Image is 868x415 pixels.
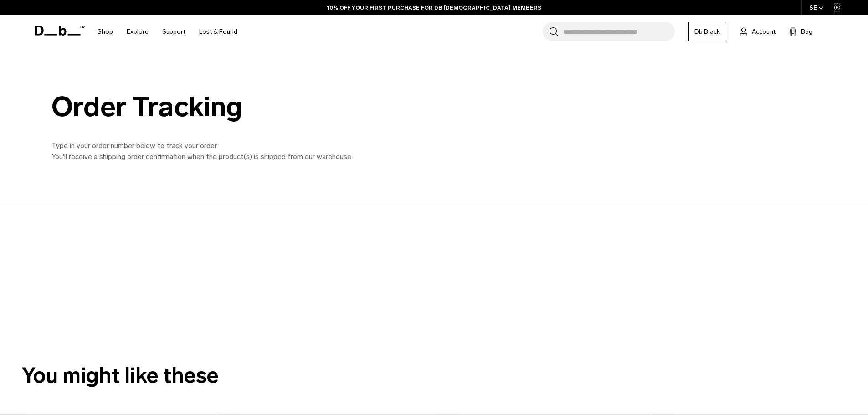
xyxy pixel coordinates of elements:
[740,26,776,37] a: Account
[789,26,812,37] button: Bag
[44,206,317,334] iframe: Ingrid delivery tracking widget main iframe
[98,15,113,48] a: Shop
[51,92,462,122] div: Order Tracking
[162,15,185,48] a: Support
[127,15,149,48] a: Explore
[22,359,846,392] h2: You might like these
[51,140,462,162] p: Type in your order number below to track your order. You'll receive a shipping order confirmation...
[801,27,812,36] span: Bag
[327,4,541,12] a: 10% OFF YOUR FIRST PURCHASE FOR DB [DEMOGRAPHIC_DATA] MEMBERS
[91,15,244,48] nav: Main Navigation
[688,22,726,41] a: Db Black
[752,27,776,36] span: Account
[199,15,237,48] a: Lost & Found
